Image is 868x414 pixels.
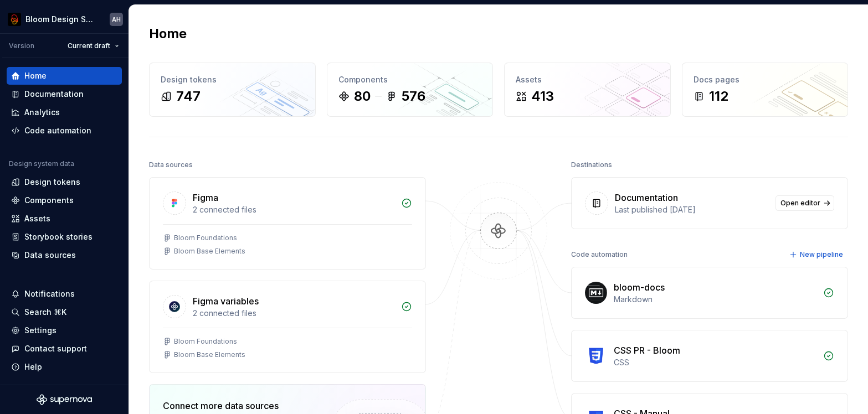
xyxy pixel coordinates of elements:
[112,15,121,24] div: AH
[24,213,50,224] div: Assets
[7,303,122,321] button: Search ⌘K
[7,228,122,246] a: Storybook stories
[24,361,42,372] div: Help
[7,210,122,227] a: Assets
[516,74,659,85] div: Assets
[149,177,426,270] a: Figma2 connected filesBloom FoundationsBloom Base Elements
[7,322,122,339] a: Settings
[327,63,494,117] a: Components80576
[7,358,122,376] button: Help
[163,399,312,412] div: Connect more data sources
[7,122,122,139] a: Code automation
[24,307,66,318] div: Search ⌘K
[24,343,87,354] div: Contact support
[694,74,837,85] div: Docs pages
[7,85,122,103] a: Documentation
[504,63,671,117] a: Assets413
[615,191,678,204] div: Documentation
[149,25,187,43] h2: Home
[8,13,21,26] img: 15fdffcd-51c5-43ea-ac8d-4ab14cc347bb.png
[7,103,122,121] a: Analytics
[174,234,237,242] div: Bloom Foundations
[571,247,628,262] div: Code automation
[9,159,74,168] div: Design system data
[786,247,848,262] button: New pipeline
[24,288,75,299] div: Notifications
[193,191,218,204] div: Figma
[614,281,665,294] div: bloom-docs
[775,195,834,211] a: Open editor
[9,42,34,50] div: Version
[614,357,816,368] div: CSS
[176,87,201,105] div: 747
[24,231,93,242] div: Storybook stories
[25,14,96,25] div: Bloom Design System
[7,173,122,191] a: Design tokens
[7,340,122,358] button: Contact support
[193,308,394,319] div: 2 connected files
[402,87,425,105] div: 576
[614,294,816,305] div: Markdown
[174,337,237,346] div: Bloom Foundations
[24,177,80,188] div: Design tokens
[682,63,849,117] a: Docs pages112
[571,157,612,173] div: Destinations
[24,250,76,261] div: Data sources
[780,199,820,208] span: Open editor
[7,67,122,85] a: Home
[161,74,304,85] div: Design tokens
[24,107,60,118] div: Analytics
[63,38,124,54] button: Current draft
[37,394,92,405] svg: Supernova Logo
[149,281,426,373] a: Figma variables2 connected filesBloom FoundationsBloom Base Elements
[709,87,728,105] div: 112
[24,89,84,100] div: Documentation
[174,247,245,256] div: Bloom Base Elements
[24,70,47,81] div: Home
[149,157,193,173] div: Data sources
[354,87,371,105] div: 80
[7,192,122,209] a: Components
[338,74,482,85] div: Components
[2,7,126,31] button: Bloom Design SystemAH
[68,42,110,50] span: Current draft
[149,63,316,117] a: Design tokens747
[531,87,554,105] div: 413
[24,325,57,336] div: Settings
[7,246,122,264] a: Data sources
[174,350,245,359] div: Bloom Base Elements
[24,195,74,206] div: Components
[614,344,680,357] div: CSS PR - Bloom
[193,294,259,308] div: Figma variables
[615,204,769,215] div: Last published [DATE]
[7,285,122,303] button: Notifications
[24,125,91,136] div: Code automation
[800,250,843,259] span: New pipeline
[193,204,394,215] div: 2 connected files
